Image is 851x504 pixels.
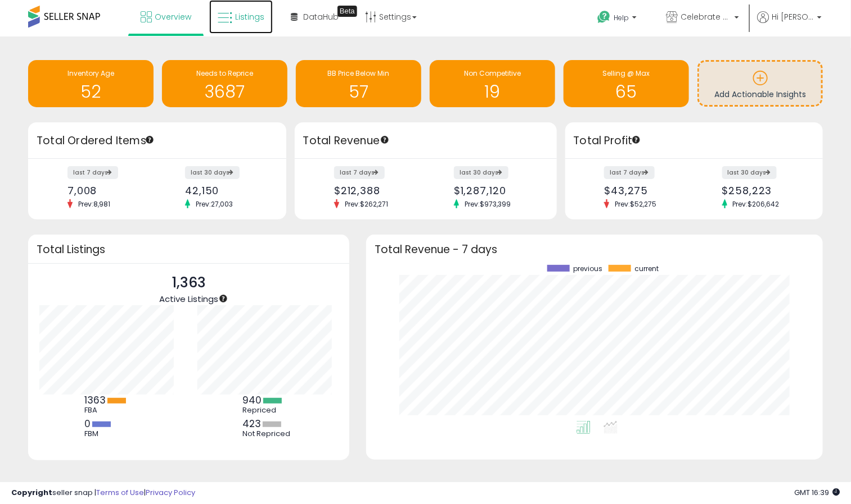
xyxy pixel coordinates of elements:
[34,83,148,101] h1: 52
[604,166,655,179] label: last 7 days
[242,406,293,415] div: Repriced
[459,199,516,209] span: Prev: $973,399
[73,199,116,209] span: Prev: 8,981
[334,185,417,196] div: $212,388
[84,429,135,438] div: FBM
[328,68,390,78] span: BB Price Below Min
[303,133,548,149] h3: Total Revenue
[96,487,144,498] a: Terms of Use
[727,199,785,209] span: Prev: $206,642
[380,135,390,145] div: Tooltip anchor
[574,265,603,273] span: previous
[242,393,262,407] b: 940
[337,6,357,17] div: Tooltip anchor
[218,294,228,304] div: Tooltip anchor
[569,83,683,101] h1: 65
[185,185,266,196] div: 42,150
[722,166,777,179] label: last 30 days
[67,68,114,78] span: Inventory Age
[67,185,148,196] div: 7,008
[168,83,282,101] h1: 3687
[681,11,731,22] span: Celebrate Alive
[155,11,191,22] span: Overview
[597,10,611,24] i: Get Help
[11,487,52,498] strong: Copyright
[699,62,821,105] a: Add Actionable Insights
[84,393,106,407] b: 1363
[609,199,662,209] span: Prev: $52,275
[296,60,421,107] a: BB Price Below Min 57
[454,185,537,196] div: $1,287,120
[301,83,416,101] h1: 57
[375,245,814,254] h3: Total Revenue - 7 days
[772,11,814,22] span: Hi [PERSON_NAME]
[37,245,341,254] h3: Total Listings
[37,133,278,149] h3: Total Ordered Items
[564,60,689,107] a: Selling @ Max 65
[146,487,195,498] a: Privacy Policy
[588,2,648,36] a: Help
[464,68,521,78] span: Non Competitive
[574,133,815,149] h3: Total Profit
[159,293,218,305] span: Active Listings
[714,89,806,100] span: Add Actionable Insights
[303,11,339,22] span: DataHub
[722,185,803,196] div: $258,223
[190,199,238,209] span: Prev: 27,003
[196,68,253,78] span: Needs to Reprice
[84,406,135,415] div: FBA
[84,417,91,430] b: 0
[603,68,650,78] span: Selling @ Max
[454,166,508,179] label: last 30 days
[11,488,195,498] div: seller snap | |
[145,135,155,145] div: Tooltip anchor
[185,166,240,179] label: last 30 days
[334,166,385,179] label: last 7 days
[614,13,629,22] span: Help
[242,429,293,438] div: Not Repriced
[631,135,641,145] div: Tooltip anchor
[67,166,118,179] label: last 7 days
[435,83,550,101] h1: 19
[635,265,659,273] span: current
[604,185,685,196] div: $43,275
[242,417,261,430] b: 423
[430,60,555,107] a: Non Competitive 19
[794,487,840,498] span: 2025-09-9 16:39 GMT
[339,199,394,209] span: Prev: $262,271
[235,11,264,22] span: Listings
[162,60,287,107] a: Needs to Reprice 3687
[757,11,822,36] a: Hi [PERSON_NAME]
[159,272,218,294] p: 1,363
[28,60,154,107] a: Inventory Age 52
